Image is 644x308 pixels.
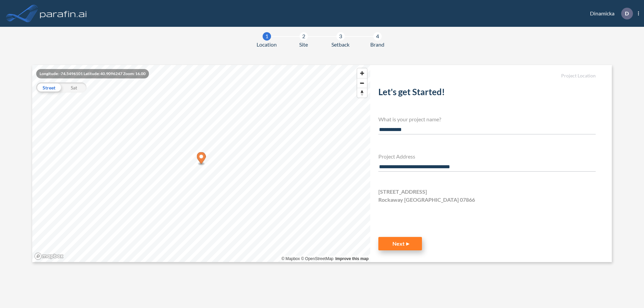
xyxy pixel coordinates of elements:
[357,88,367,98] button: Reset bearing to north
[378,153,596,160] h4: Project Address
[357,88,367,98] span: Reset bearing to north
[378,87,596,100] h2: Let's get Started!
[370,41,384,49] span: Brand
[257,41,277,49] span: Location
[378,116,596,122] h4: What is your project name?
[378,196,475,204] span: Rockaway [GEOGRAPHIC_DATA] 07866
[263,32,271,41] div: 1
[357,78,367,88] button: Zoom out
[197,152,206,166] div: Map marker
[378,188,427,196] span: [STREET_ADDRESS]
[61,82,87,93] div: Sat
[335,256,369,261] a: Improve this map
[378,73,596,79] h5: Project Location
[331,41,350,49] span: Setback
[36,82,61,93] div: Street
[32,65,370,262] canvas: Map
[39,7,88,20] img: logo
[300,32,308,41] div: 2
[281,256,300,261] a: Mapbox
[299,41,308,49] span: Site
[36,69,149,78] div: Longitude: -74.5496101 Latitude: 40.9096247 Zoom: 16.00
[378,237,422,250] button: Next
[301,256,333,261] a: OpenStreetMap
[34,252,64,260] a: Mapbox homepage
[580,8,639,19] div: Dinamicka
[625,10,629,16] p: D
[336,32,345,41] div: 3
[373,32,382,41] div: 4
[357,68,367,78] button: Zoom in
